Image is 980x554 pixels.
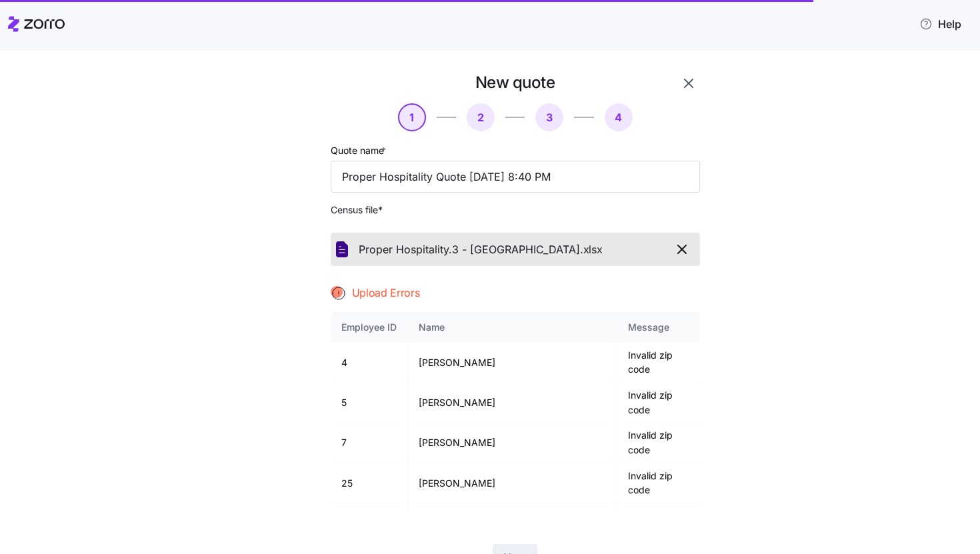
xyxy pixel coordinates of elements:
[331,383,408,423] td: 5
[331,423,408,463] td: 7
[617,343,699,383] td: Invalid zip code
[475,72,555,93] h1: New quote
[341,320,397,335] div: Employee ID
[419,320,607,335] div: Name
[331,161,700,193] input: Quote name
[331,503,408,543] td: 40
[617,383,699,423] td: Invalid zip code
[919,16,961,32] span: Help
[535,103,563,131] button: 3
[331,203,700,217] span: Census file *
[617,423,699,463] td: Invalid zip code
[331,463,408,503] td: 25
[617,503,699,543] td: Invalid zip code
[408,343,618,383] td: [PERSON_NAME]
[467,103,495,131] button: 2
[617,463,699,503] td: Invalid zip code
[408,463,618,503] td: [PERSON_NAME]
[408,503,618,543] td: [PERSON_NAME]
[583,241,603,258] span: xlsx
[359,241,583,258] span: Proper Hospitality.3 - [GEOGRAPHIC_DATA].
[628,320,689,335] div: Message
[408,383,618,423] td: [PERSON_NAME]
[331,143,389,158] label: Quote name
[352,285,420,301] span: Upload Errors
[331,343,408,383] td: 4
[605,103,633,131] button: 4
[909,11,972,37] button: Help
[408,423,618,463] td: [PERSON_NAME]
[398,103,426,131] button: 1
